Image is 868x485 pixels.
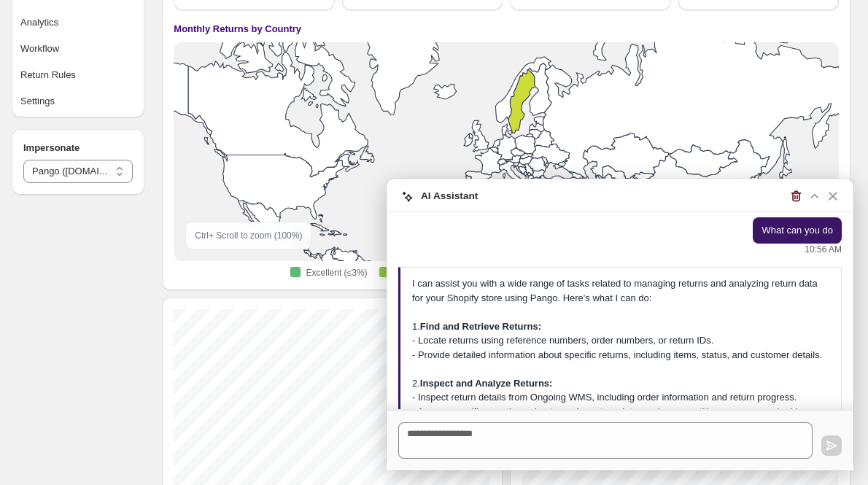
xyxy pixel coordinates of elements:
p: 10:56 AM [805,244,842,255]
div: Ctrl + Scroll to zoom ( 100 %) [185,222,311,249]
h4: Monthly Returns by Country [174,22,301,36]
span: Analytics [20,15,58,30]
span: Settings [20,94,55,109]
span: Excellent (≤3%) [306,267,368,279]
button: Settings [16,90,140,113]
h4: Impersonate [23,141,133,155]
button: Workflow [16,37,140,61]
h3: AI Assistant [421,189,478,204]
strong: Find and Retrieve Returns: [420,321,541,332]
span: Workflow [20,42,59,56]
button: Analytics [16,11,140,34]
strong: Inspect and Analyze Returns: [420,378,553,389]
span: Return Rules [20,68,76,82]
button: Return Rules [16,63,140,87]
p: What can you do [762,223,833,238]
